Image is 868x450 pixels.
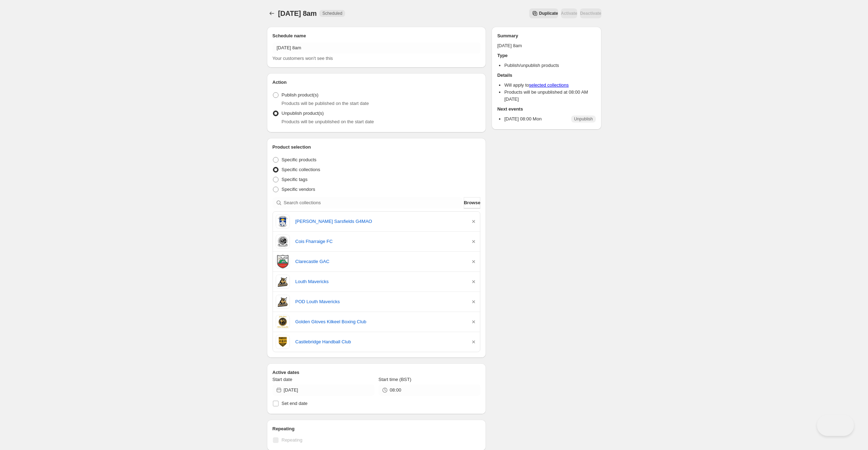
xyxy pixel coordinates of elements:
[273,32,481,39] h2: Schedule name
[273,56,333,61] span: Your customers won't see this
[295,218,465,225] a: [PERSON_NAME] Sarsfields G4MAO
[282,157,317,162] span: Specific products
[497,32,595,39] h2: Summary
[529,8,558,18] button: Secondary action label
[574,116,593,122] span: Unpublish
[504,115,542,123] p: [DATE] 08:00 Mon
[497,42,595,49] p: [DATE] 8am
[273,144,481,151] h2: Product selection
[282,167,320,172] span: Specific collections
[282,177,308,182] span: Specific tags
[295,318,465,325] a: Golden Gloves Kilkeel Boxing Club
[497,72,595,79] h2: Details
[282,111,324,116] span: Unpublish product(s)
[529,82,569,88] a: selected collections
[817,415,854,436] iframe: Toggle Customer Support
[295,258,465,265] a: Clarecastle GAC
[282,92,319,98] span: Publish product(s)
[282,119,374,124] span: Products will be unpublished on the start date
[282,437,302,443] span: Repeating
[282,401,308,406] span: Set end date
[282,101,369,106] span: Products will be published on the start date
[273,377,292,382] span: Start date
[504,82,595,89] li: Will apply to
[278,10,317,17] span: [DATE] 8am
[295,338,465,345] a: Castlebridge Handball Club
[497,106,595,113] h2: Next events
[539,11,558,16] span: Duplicate
[464,197,480,208] button: Browse
[273,79,481,86] h2: Action
[295,298,465,305] a: POD Louth Mavericks
[504,89,595,103] li: Products will be unpublished at 08:00 AM [DATE]
[273,425,481,432] h2: Repeating
[379,377,411,382] span: Start time (BST)
[504,62,595,69] li: Publish/unpublish products
[267,8,277,18] button: Schedules
[284,197,463,208] input: Search collections
[295,238,465,245] a: Cois Fharraige FC
[295,278,465,285] a: Louth Mavericks
[273,369,481,376] h2: Active dates
[464,199,480,206] span: Browse
[322,11,342,16] span: Scheduled
[497,52,595,59] h2: Type
[282,187,315,192] span: Specific vendors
